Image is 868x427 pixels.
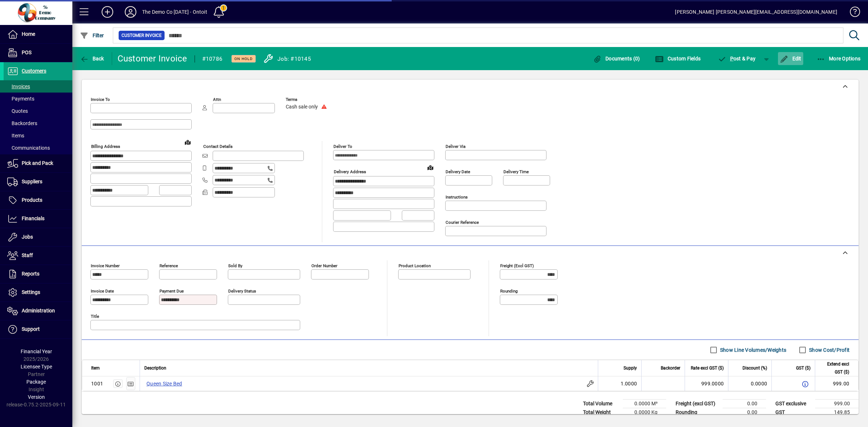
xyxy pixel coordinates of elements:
[579,400,623,408] td: Total Volume
[4,117,72,129] a: Backorders
[503,169,529,174] mat-label: Delivery time
[4,173,72,191] a: Suppliers
[718,56,756,61] span: ost & Pay
[591,52,642,65] button: Documents (0)
[80,33,104,38] span: Filter
[7,145,50,151] span: Communications
[624,364,637,372] span: Supply
[26,379,46,385] span: Package
[7,133,24,138] span: Items
[691,364,724,372] span: Rate excl GST ($)
[286,97,329,102] span: Terms
[228,263,242,268] mat-label: Sold by
[144,364,166,372] span: Description
[655,56,701,61] span: Custom Fields
[7,120,37,126] span: Backorders
[91,97,110,102] mat-label: Invoice To
[4,320,72,338] a: Support
[311,263,337,268] mat-label: Order number
[119,5,142,18] button: Profile
[118,53,187,64] div: Customer Invoice
[22,31,35,37] span: Home
[80,56,104,61] span: Back
[425,162,436,173] a: View on map
[446,144,465,149] mat-label: Deliver via
[815,408,859,417] td: 149.85
[399,263,431,268] mat-label: Product location
[500,289,518,294] mat-label: Rounding
[72,52,112,65] app-page-header-button: Back
[675,6,837,18] div: [PERSON_NAME] [PERSON_NAME][EMAIL_ADDRESS][DOMAIN_NAME]
[159,289,184,294] mat-label: Payment due
[4,44,72,62] a: POS
[778,52,803,65] button: Edit
[4,105,72,117] a: Quotes
[500,263,534,268] mat-label: Freight (excl GST)
[91,380,103,387] div: 1001
[21,364,52,370] span: Licensee Type
[202,53,223,65] div: #10786
[22,326,40,332] span: Support
[772,408,815,417] td: GST
[182,136,193,148] a: View on map
[4,25,72,43] a: Home
[91,314,99,319] mat-label: Title
[333,144,352,149] mat-label: Deliver To
[815,400,859,408] td: 999.00
[815,52,863,65] button: More Options
[4,302,72,320] a: Administration
[4,154,72,172] a: Pick and Pack
[22,68,46,74] span: Customers
[714,52,759,65] button: Post & Pay
[446,169,470,174] mat-label: Delivery date
[689,380,724,387] div: 999.0000
[7,108,28,114] span: Quotes
[21,349,52,354] span: Financial Year
[743,364,767,372] span: Discount (%)
[446,195,468,200] mat-label: Instructions
[286,104,318,110] span: Cash sale only
[672,400,723,408] td: Freight (excl GST)
[91,364,100,372] span: Item
[4,80,72,93] a: Invoices
[723,408,766,417] td: 0.00
[817,56,861,61] span: More Options
[22,234,33,240] span: Jobs
[22,50,31,55] span: POS
[91,289,114,294] mat-label: Invoice date
[22,308,55,313] span: Administration
[820,360,849,376] span: Extend excl GST ($)
[728,376,771,391] td: 0.0000
[4,142,72,154] a: Communications
[4,265,72,283] a: Reports
[7,96,34,102] span: Payments
[22,289,40,295] span: Settings
[234,56,253,61] span: On hold
[213,97,221,102] mat-label: Attn
[78,29,106,42] button: Filter
[653,52,702,65] button: Custom Fields
[258,52,313,65] a: Job: #10145
[4,129,72,142] a: Items
[723,400,766,408] td: 0.00
[22,215,44,221] span: Financials
[593,56,640,61] span: Documents (0)
[621,380,637,387] span: 1.0000
[4,210,72,228] a: Financials
[228,289,256,294] mat-label: Delivery status
[719,346,786,354] label: Show Line Volumes/Weights
[277,53,311,65] div: Job: #10145
[96,5,119,18] button: Add
[672,408,723,417] td: Rounding
[91,263,120,268] mat-label: Invoice number
[22,160,53,166] span: Pick and Pack
[579,408,623,417] td: Total Weight
[142,6,207,18] div: The Demo Co [DATE] - Ontoit
[808,346,850,354] label: Show Cost/Profit
[780,56,801,61] span: Edit
[4,228,72,246] a: Jobs
[623,408,666,417] td: 0.0000 Kg
[730,56,733,61] span: P
[28,394,45,400] span: Version
[7,84,30,89] span: Invoices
